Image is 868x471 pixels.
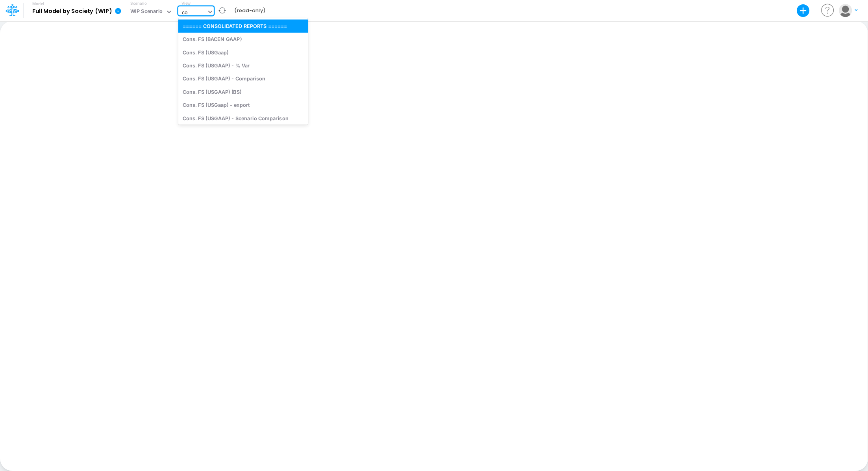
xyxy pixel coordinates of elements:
[178,59,308,72] div: Cons. FS (USGAAP) - % Var
[234,7,265,14] b: (read-only)
[178,19,308,32] div: ====== CONSOLIDATED REPORTS ======
[130,7,163,17] div: WIP Scenario
[181,0,191,6] label: View
[178,33,308,46] div: Cons. FS (BACEN GAAP)
[178,112,308,125] div: Cons. FS (USGAAP) - Scenario Comparison
[178,46,308,59] div: Cons. FS (USGaap)
[130,0,146,6] label: Scenario
[32,2,44,6] label: Model
[178,99,308,112] div: Cons. FS (USGaap) - export
[32,8,112,15] b: Full Model by Society (WIP)
[178,72,308,85] div: Cons. FS (USGAAP) - Comparison
[178,85,308,98] div: Cons. FS (USGAAP) (BS)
